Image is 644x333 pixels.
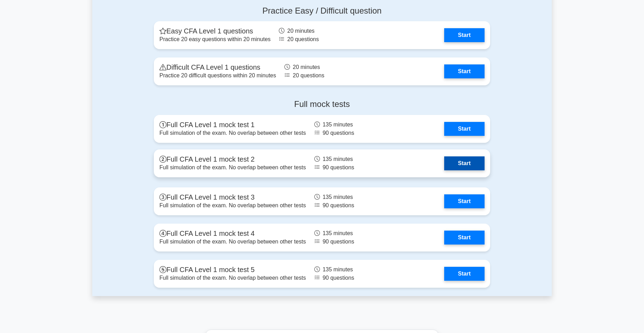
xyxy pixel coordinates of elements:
[444,64,485,78] a: Start
[444,231,485,245] a: Start
[444,194,485,208] a: Start
[154,99,490,109] h4: Full mock tests
[154,6,490,16] h4: Practice Easy / Difficult question
[444,156,485,170] a: Start
[444,122,485,136] a: Start
[444,28,485,42] a: Start
[444,267,485,281] a: Start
